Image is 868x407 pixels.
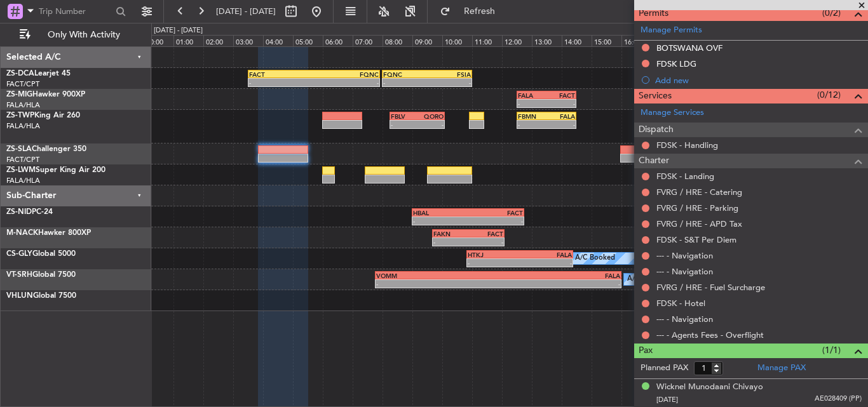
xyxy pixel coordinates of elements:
div: - [546,121,575,128]
span: Services [639,89,672,103]
a: ZS-SLAChallenger 350 [6,145,86,153]
div: FQNC [314,70,379,78]
span: ZS-SLA [6,145,32,153]
span: ZS-DCA [6,70,34,77]
span: Permits [639,6,668,21]
div: FACT [546,91,575,99]
div: HTKJ [468,251,520,258]
a: FVRG / HRE - Fuel Surcharge [656,282,765,293]
div: VOMM [376,272,498,279]
a: FVRG / HRE - APD Tax [656,218,742,229]
div: - [546,100,575,107]
div: BOTSWANA OVF [656,43,722,53]
div: FDSK LDG [656,58,696,69]
a: FDSK - S&T Per Diem [656,234,736,245]
a: --- - Navigation [656,250,713,261]
a: FACT/CPT [6,155,39,164]
a: FDSK - Handling [656,140,718,150]
a: --- - Navigation [656,314,713,324]
span: Refresh [453,7,506,16]
div: 05:00 [293,35,323,46]
div: 01:00 [173,35,203,46]
a: CS-GLYGlobal 5000 [6,250,76,258]
span: CS-GLY [6,250,32,258]
div: - [518,100,546,107]
div: - [468,259,520,267]
div: 02:00 [203,35,233,46]
span: VT-SRH [6,271,32,279]
span: (0/12) [817,88,841,102]
div: FALA [518,91,546,99]
div: - [468,217,523,225]
span: (0/2) [822,6,841,20]
span: Pax [639,344,653,358]
a: Manage PAX [757,362,806,375]
div: 03:00 [233,35,263,46]
div: FACT [468,209,523,217]
div: A/C Booked [627,270,667,289]
a: FALA/HLA [6,121,40,131]
div: - [391,121,417,128]
div: 13:00 [532,35,562,46]
div: QORO [417,112,443,120]
a: FACT/CPT [6,79,39,89]
a: FALA/HLA [6,176,40,185]
div: - [468,238,503,246]
div: A/C Booked [575,249,615,268]
div: 06:00 [323,35,353,46]
span: [DATE] - [DATE] [216,6,276,17]
div: 04:00 [263,35,293,46]
a: FALA/HLA [6,100,40,110]
div: FALA [498,272,620,279]
a: Manage Permits [641,24,702,37]
div: FALA [520,251,572,258]
button: Refresh [434,1,510,22]
a: --- - Navigation [656,266,713,277]
div: - [413,217,468,225]
a: ZS-LWMSuper King Air 200 [6,166,105,174]
a: ZS-MIGHawker 900XP [6,91,85,98]
div: 14:00 [562,35,592,46]
div: - [520,259,572,267]
div: - [249,79,314,86]
div: - [427,79,471,86]
div: 09:00 [412,35,442,46]
span: [DATE] [656,395,678,404]
div: - [376,280,498,288]
a: ZS-TWPKing Air 260 [6,112,80,119]
span: Dispatch [639,123,674,137]
a: VHLUNGlobal 7500 [6,292,76,300]
a: VT-SRHGlobal 7500 [6,271,76,279]
div: FACT [249,70,314,78]
span: ZS-NID [6,208,32,216]
span: ZS-MIG [6,91,32,98]
label: Planned PAX [641,362,688,375]
div: 15:00 [592,35,621,46]
div: 12:00 [502,35,532,46]
div: 07:00 [353,35,383,46]
div: FACT [468,230,503,237]
input: Trip Number [39,2,112,21]
div: FBMN [518,112,546,120]
div: - [433,238,468,246]
a: FDSK - Hotel [656,298,705,309]
div: 08:00 [383,35,412,46]
div: FAKN [433,230,468,237]
div: - [417,121,443,128]
span: M-NACK [6,229,38,237]
div: - [498,280,620,288]
a: FVRG / HRE - Parking [656,203,738,213]
span: (1/1) [822,344,841,357]
a: Manage Services [641,107,704,119]
div: 16:00 [621,35,651,46]
a: M-NACKHawker 800XP [6,229,91,237]
span: ZS-LWM [6,166,36,174]
div: FBLV [391,112,417,120]
button: Only With Activity [14,25,138,45]
div: - [518,121,546,128]
span: AE028409 (PP) [815,394,862,404]
span: Charter [639,154,669,168]
div: - [383,79,427,86]
div: FALA [546,112,575,120]
a: ZS-NIDPC-24 [6,208,53,216]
